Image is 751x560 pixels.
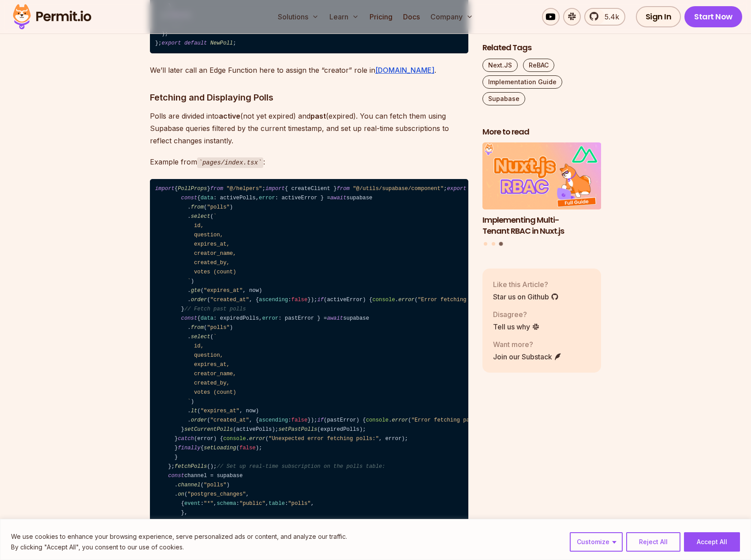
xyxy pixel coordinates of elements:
p: We use cookies to enhance your browsing experience, serve personalized ads or content, and analyz... [11,531,347,542]
span: data [201,315,213,321]
span: await [327,315,343,321]
span: "polls" [204,482,226,488]
a: Pricing [366,8,396,26]
span: NewPoll [210,40,233,46]
span: const [168,473,184,479]
p: Example from : [150,156,468,168]
span: "Error fetching past polls:" [411,417,502,423]
a: Join our Substack [493,351,562,362]
span: "expires_at" [204,287,243,294]
a: Implementing Multi-Tenant RBAC in Nuxt.jsImplementing Multi-Tenant RBAC in Nuxt.js [482,143,602,237]
button: Go to slide 3 [499,242,503,246]
span: "@/helpers" [227,186,262,192]
p: By clicking "Accept All", you consent to our use of cookies. [11,542,347,553]
span: channel [178,482,200,488]
span: select [191,213,210,220]
span: error [259,195,275,201]
span: false [291,417,308,423]
span: "expires_at" [201,408,239,414]
span: // Set up real-time subscription on the polls table: [217,463,385,470]
span: const [181,315,198,321]
span: default [184,40,207,46]
button: Reject All [626,532,680,552]
button: Customize [570,532,623,552]
button: Go to slide 2 [492,243,495,246]
h2: Related Tags [482,42,602,53]
span: "public" [239,500,265,507]
span: from [191,204,204,210]
a: Docs [400,8,423,26]
span: error [262,315,278,321]
span: setLoading [204,445,236,451]
p: Disagree? [493,309,540,320]
img: Implementing Multi-Tenant RBAC in Nuxt.js [482,143,602,210]
button: Learn [326,8,362,26]
span: ` id, question, expires_at, creator_name, created_by, votes (count) ` [155,334,236,405]
span: import [265,186,285,192]
p: We’ll later call an Edge Function here to assign the “creator” role in . [150,64,468,76]
span: "Unexpected error fetching polls:" [269,436,379,442]
p: Like this Article? [493,279,559,290]
span: finally [178,445,200,451]
div: Posts [482,143,602,247]
span: if [317,417,324,423]
p: Want more? [493,339,562,350]
span: if [317,297,324,303]
span: event [184,500,201,507]
span: data [201,195,213,201]
span: await [330,195,347,201]
a: Next.JS [482,59,518,72]
span: false [239,445,256,451]
span: // Fetch past polls [184,306,246,312]
a: Star us on Github [493,291,559,302]
li: 3 of 3 [482,143,602,237]
span: "polls" [207,204,229,210]
strong: active [219,112,240,120]
span: from [210,186,223,192]
span: "Error fetching active polls:" [418,297,515,303]
button: Company [427,8,477,26]
button: Go to slide 1 [484,243,487,246]
span: error [249,436,265,442]
a: Supabase [482,92,525,105]
a: [DOMAIN_NAME] [375,66,434,75]
h3: Fetching and Displaying Polls [150,90,468,105]
span: "created_at" [210,417,249,423]
span: "@/utils/supabase/component" [353,186,444,192]
a: Sign In [636,6,681,27]
span: PollProps [178,186,207,192]
span: export [447,186,466,192]
span: "created_at" [210,297,249,303]
span: "polls" [207,325,229,331]
span: from [191,325,204,331]
span: fetchPolls [175,463,207,470]
a: Implementation Guide [482,75,562,89]
span: error [392,417,408,423]
span: false [291,297,308,303]
span: catch [178,436,194,442]
button: Solutions [274,8,322,26]
span: lt [191,408,198,414]
span: export [161,40,181,46]
span: select [191,334,210,340]
span: 5.4k [599,11,619,22]
span: from [336,186,349,192]
span: schema [217,500,236,507]
a: Start Now [684,6,742,27]
span: setPastPolls [278,426,317,433]
a: Tell us why [493,321,540,332]
span: console [372,297,395,303]
h2: More to read [482,127,602,138]
a: ReBAC [523,59,554,72]
span: on [178,491,184,497]
p: Polls are divided into (not yet expired) and (expired). You can fetch them using Supabase queries... [150,110,468,147]
span: const [181,195,198,201]
span: ` id, question, expires_at, creator_name, created_by, votes (count) ` [155,213,236,284]
a: 5.4k [584,8,625,26]
span: order [191,417,207,423]
span: error [398,297,415,303]
span: "postgres_changes" [187,491,246,497]
span: table [269,500,285,507]
code: pages/index.tsx [197,157,264,168]
span: order [191,297,207,303]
